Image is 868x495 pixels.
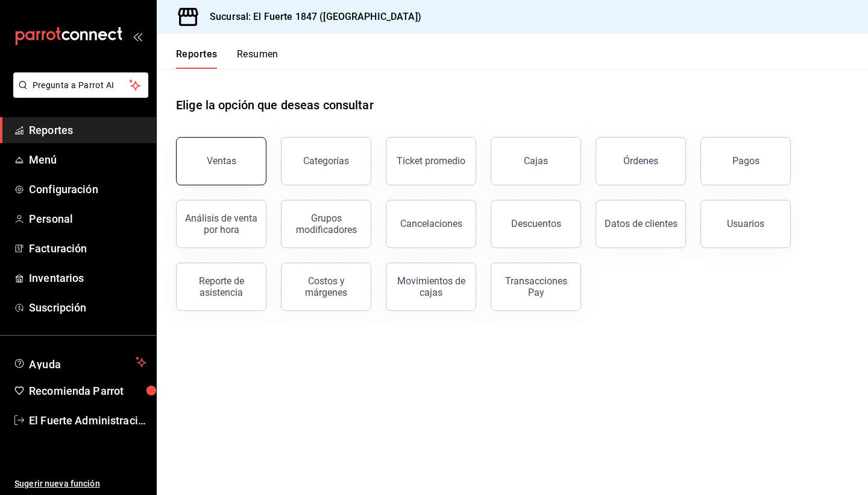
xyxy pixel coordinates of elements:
[176,200,266,248] button: Análisis de venta por hora
[281,137,371,185] button: Categorías
[727,218,764,229] div: Usuarios
[29,412,146,429] span: El Fuerte Administración
[491,200,581,248] button: Descuentos
[400,218,462,229] div: Cancelaciones
[29,152,146,168] span: Menú
[700,137,791,185] button: Pagos
[33,79,130,92] span: Pregunta a Parrot AI
[386,263,476,311] button: Movimientos de cajas
[289,212,363,235] div: Grupos modificadores
[394,275,468,298] div: Movimientos de cajas
[491,137,581,185] a: Cajas
[29,299,146,316] span: Suscripción
[200,10,421,24] h3: Sucursal: El Fuerte 1847 ([GEOGRAPHIC_DATA])
[29,270,146,286] span: Inventarios
[491,263,581,311] button: Transacciones Pay
[511,218,561,229] div: Descuentos
[237,48,278,69] button: Resumen
[176,137,266,185] button: Ventas
[524,154,549,168] div: Cajas
[281,200,371,248] button: Grupos modificadores
[176,263,266,311] button: Reporte de asistencia
[184,212,259,235] div: Análisis de venta por hora
[29,211,146,227] span: Personal
[289,275,363,298] div: Costos y márgenes
[207,155,236,167] div: Ventas
[623,155,658,167] div: Órdenes
[397,155,465,167] div: Ticket promedio
[29,240,146,257] span: Facturación
[176,48,218,69] button: Reportes
[184,275,259,298] div: Reporte de asistencia
[13,72,148,98] button: Pregunta a Parrot AI
[732,155,759,167] div: Pagos
[29,383,146,399] span: Recomienda Parrot
[133,31,142,41] button: open_drawer_menu
[386,137,476,185] button: Ticket promedio
[386,200,476,248] button: Cancelaciones
[596,200,686,248] button: Datos de clientes
[303,155,349,167] div: Categorías
[176,96,374,114] h1: Elige la opción que deseas consultar
[29,355,131,369] span: Ayuda
[14,477,146,490] span: Sugerir nueva función
[29,122,146,138] span: Reportes
[281,263,371,311] button: Costos y márgenes
[176,48,278,69] div: navigation tabs
[8,88,148,100] a: Pregunta a Parrot AI
[498,275,573,298] div: Transacciones Pay
[700,200,791,248] button: Usuarios
[29,181,146,197] span: Configuración
[596,137,686,185] button: Órdenes
[605,218,678,229] div: Datos de clientes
